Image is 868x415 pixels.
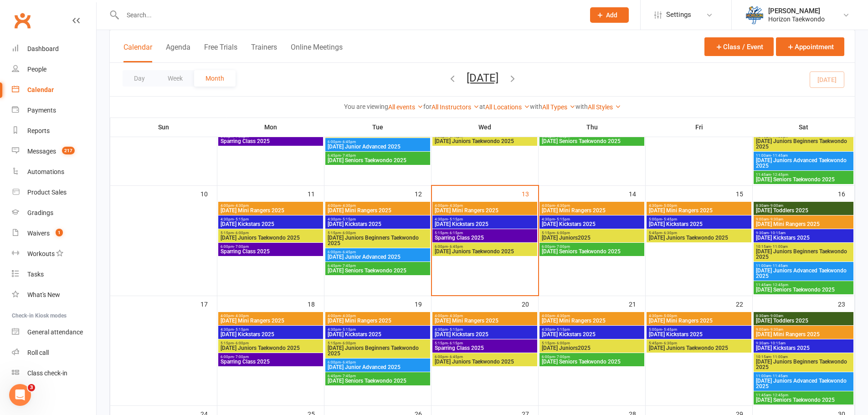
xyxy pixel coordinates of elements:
span: [DATE] Juniors Taekwondo 2025 [220,235,321,241]
span: [DATE] Junior Advanced 2025 [327,364,428,370]
span: [DATE] Kickstars 2025 [327,332,428,337]
span: 4:30pm [220,328,321,332]
span: [DATE] Mini Rangers 2025 [541,208,642,213]
span: - 9:00am [769,314,783,318]
span: 4:00pm [541,204,642,208]
strong: for [423,103,431,110]
iframe: Intercom live chat [9,384,31,406]
span: [DATE] Kickstars 2025 [220,332,321,337]
span: 4:30pm [434,328,535,332]
span: Sparring Class 2025 [220,249,321,254]
div: 20 [522,296,538,311]
div: 22 [736,296,752,311]
div: 23 [838,296,854,311]
span: [DATE] Kickstars 2025 [648,221,750,227]
span: - 5:15pm [234,217,249,221]
span: 4:00pm [220,204,321,208]
div: Workouts [27,250,55,257]
span: 11:00am [755,154,852,158]
span: [DATE] Kickstars 2025 [541,221,642,227]
span: - 11:00am [771,355,788,359]
span: - 6:00pm [341,231,356,235]
span: 4:00pm [220,314,321,318]
a: Waivers 1 [12,223,96,244]
button: Agenda [166,43,190,62]
span: 217 [62,147,75,154]
span: - 6:45pm [448,355,463,359]
span: 6:00pm [327,360,428,364]
span: 4:30pm [220,217,321,221]
div: 16 [838,186,854,201]
span: 4:30pm [541,328,642,332]
span: 8:30am [755,314,852,318]
span: [DATE] Mini Rangers 2025 [220,208,321,213]
span: 9:00am [755,217,852,221]
span: 6:00pm [541,245,642,249]
span: - 6:15pm [448,341,463,345]
span: 6:45pm [327,264,428,268]
a: General attendance kiosk mode [12,322,96,343]
button: Week [156,70,194,87]
span: [DATE] Seniors Taekwondo 2025 [327,158,428,163]
span: Sparring Class 2025 [434,345,535,351]
div: 19 [415,296,431,311]
span: [DATE] Juniors Beginners Taekwondo 2025 [755,138,852,149]
div: 14 [629,186,645,201]
div: [PERSON_NAME] [768,7,825,15]
th: Sun [110,118,217,137]
a: Reports [12,121,96,141]
span: [DATE] Juniors Advanced Taekwondo 2025 [755,158,852,169]
span: Sparring Class 2025 [220,359,321,364]
span: - 6:00pm [234,341,249,345]
a: Roll call [12,343,96,363]
button: [DATE] [467,72,498,84]
span: - 7:45pm [341,374,356,378]
a: Automations [12,162,96,182]
span: - 4:30pm [555,204,570,208]
div: Calendar [27,86,54,93]
span: [DATE] Seniors Taekwondo 2025 [541,138,642,144]
a: Clubworx [11,9,34,32]
span: [DATE] Kickstars 2025 [327,221,428,227]
span: [DATE] Seniors Taekwondo 2025 [541,249,642,254]
a: Class kiosk mode [12,363,96,384]
div: People [27,66,46,73]
span: 4:00pm [434,204,535,208]
strong: You are viewing [344,103,388,110]
span: - 6:45pm [341,250,356,254]
th: Tue [324,118,431,137]
span: - 7:00pm [234,355,249,359]
span: - 5:15pm [341,217,356,221]
span: [DATE] Seniors Taekwondo 2025 [755,287,852,292]
th: Thu [539,118,646,137]
a: All events [388,103,423,111]
span: 4:30pm [648,204,750,208]
div: 15 [736,186,752,201]
div: What's New [27,291,60,298]
a: Gradings [12,203,96,223]
div: Automations [27,168,64,175]
a: Payments [12,100,96,121]
span: - 12:45pm [771,283,788,287]
div: General attendance [27,328,83,336]
span: 1 [56,229,63,236]
span: [DATE] Kickstars 2025 [220,221,321,227]
span: - 9:30am [769,217,783,221]
span: - 12:45pm [771,393,788,397]
span: - 7:00pm [555,355,570,359]
div: Roll call [27,349,49,356]
span: - 4:30pm [234,204,249,208]
span: - 6:00pm [234,231,249,235]
span: [DATE] Juniors Beginners Taekwondo 2025 [327,345,428,356]
span: [DATE] Juniors Taekwondo 2025 [220,345,321,351]
div: 12 [415,186,431,201]
span: - 6:00pm [555,341,570,345]
span: [DATE] Juniors Taekwondo 2025 [434,359,535,364]
span: 9:30am [755,341,852,345]
strong: with [530,103,542,110]
span: 6:00pm [434,245,535,249]
span: - 6:45pm [448,245,463,249]
a: Tasks [12,264,96,285]
strong: with [575,103,588,110]
span: - 6:45pm [341,360,356,364]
